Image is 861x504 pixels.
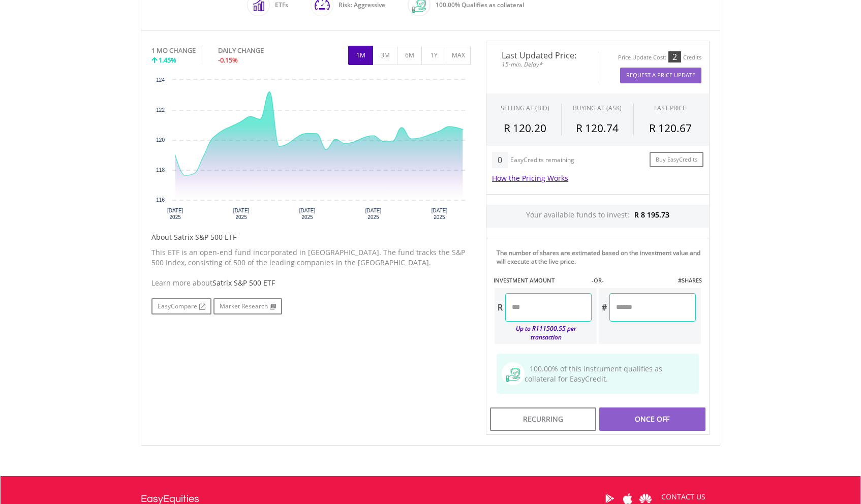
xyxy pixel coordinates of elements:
span: R 120.74 [576,121,619,135]
div: DAILY CHANGE [218,46,298,55]
div: Recurring [490,407,596,431]
div: 0 [492,152,508,168]
label: #SHARES [678,276,702,285]
div: Credits [683,54,701,61]
button: MAX [446,46,471,65]
h5: About Satrix S&P 500 ETF [151,232,471,242]
text: [DATE] 2025 [299,208,316,220]
span: 15-min. Delay* [494,59,590,69]
button: 6M [397,46,422,65]
label: INVESTMENT AMOUNT [494,276,555,285]
button: 1M [348,46,373,65]
text: [DATE] 2025 [365,208,382,220]
span: R 120.20 [504,121,546,135]
svg: Interactive chart [151,75,471,227]
div: SELLING AT (BID) [501,104,549,112]
span: 1.45% [159,55,176,65]
span: R 8 195.73 [634,210,669,219]
label: -OR- [592,276,604,285]
div: Once Off [599,407,705,431]
div: EasyCredits remaining [510,156,574,165]
div: Chart. Highcharts interactive chart. [151,75,471,227]
span: BUYING AT (ASK) [573,104,622,112]
text: 118 [156,167,165,173]
div: LAST PRICE [654,104,686,112]
a: How the Pricing Works [492,173,568,183]
a: Buy EasyCredits [650,152,703,168]
text: [DATE] 2025 [167,208,183,220]
button: 1Y [421,46,446,65]
span: -0.15% [218,55,238,65]
text: 124 [156,77,165,83]
a: EasyCompare [151,298,211,314]
p: This ETF is an open-end fund incorporated in [GEOGRAPHIC_DATA]. The fund tracks the S&P 500 Index... [151,247,471,268]
div: R [495,293,505,322]
span: R 120.67 [649,121,692,135]
div: 1 MO CHANGE [151,46,196,55]
div: Your available funds to invest: [486,205,709,228]
span: 100.00% Qualifies as collateral [436,1,524,9]
img: collateral-qualifying-green.svg [506,368,520,382]
div: # [599,293,609,322]
span: Satrix S&P 500 ETF [212,278,275,288]
div: The number of shares are estimated based on the investment value and will execute at the live price. [497,248,705,266]
text: 122 [156,107,165,113]
text: 120 [156,137,165,143]
div: 2 [668,51,681,62]
div: Learn more about [151,278,471,288]
button: Request A Price Update [620,68,701,83]
span: Last Updated Price: [494,51,590,59]
text: [DATE] 2025 [233,208,250,220]
span: 100.00% of this instrument qualifies as collateral for EasyCredit. [525,364,662,384]
div: Price Update Cost: [618,54,666,61]
div: Up to R111500.55 per transaction [495,322,592,344]
a: Market Research [213,298,282,314]
text: [DATE] 2025 [432,208,448,220]
button: 3M [373,46,397,65]
text: 116 [156,197,165,203]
